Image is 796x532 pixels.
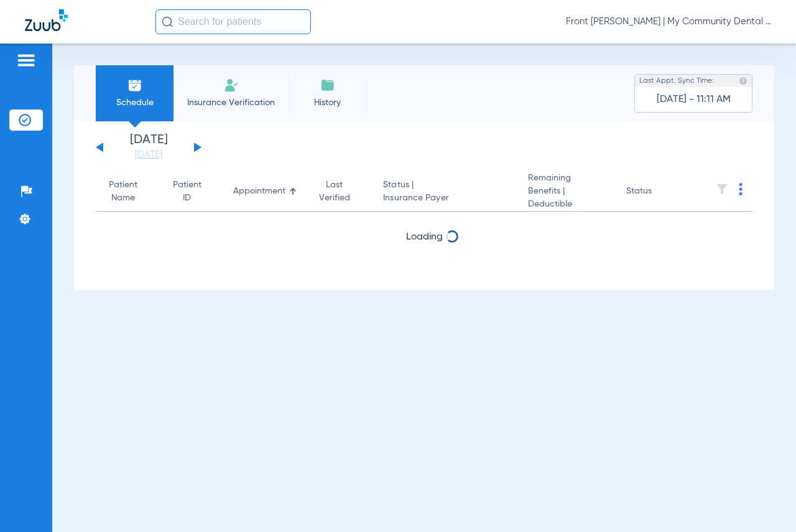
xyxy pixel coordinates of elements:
[106,179,141,205] div: Patient Name
[172,179,213,205] div: Patient ID
[25,9,68,31] img: Zuub Logo
[233,185,297,198] div: Appointment
[127,78,142,93] img: Schedule
[716,183,728,195] img: filter.svg
[373,172,517,212] th: Status |
[739,183,743,195] img: group-dot-blue.svg
[566,16,771,28] span: Front [PERSON_NAME] | My Community Dental Centers
[739,77,747,85] img: last sync help info
[155,9,311,34] input: Search for patients
[528,198,606,211] span: Deductible
[734,472,796,532] iframe: Chat Widget
[111,149,186,161] a: [DATE]
[16,53,36,68] img: hamburger-icon
[518,172,616,212] th: Remaining Benefits |
[383,192,507,205] span: Insurance Payer
[111,134,186,161] li: [DATE]
[657,93,731,106] span: [DATE] - 11:11 AM
[224,78,239,93] img: Manual Insurance Verification
[233,185,285,198] div: Appointment
[183,96,279,109] span: Insurance Verification
[639,75,714,87] span: Last Appt. Sync Time:
[317,179,364,205] div: Last Verified
[298,96,357,109] span: History
[162,16,173,27] img: Search Icon
[172,179,202,205] div: Patient ID
[105,96,164,109] span: Schedule
[406,232,443,242] span: Loading
[106,179,152,205] div: Patient Name
[320,78,335,93] img: History
[317,179,353,205] div: Last Verified
[616,172,700,212] th: Status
